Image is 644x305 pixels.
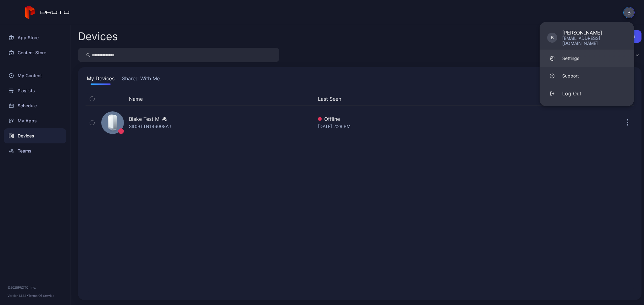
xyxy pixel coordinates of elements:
h2: Devices [78,31,118,42]
a: App Store [4,30,66,45]
div: Offline [318,115,555,123]
button: My Devices [86,75,116,85]
a: Terms Of Service [28,294,54,297]
button: Name [129,95,143,103]
a: Support [540,67,634,85]
a: Content Store [4,45,66,60]
button: Shared With Me [121,75,161,85]
div: [EMAIL_ADDRESS][DOMAIN_NAME] [562,36,626,46]
div: © 2025 PROTO, Inc. [8,285,63,290]
div: Blake Test M [129,115,159,123]
a: Playlists [4,83,66,98]
a: Devices [4,128,66,143]
span: Version 1.13.1 • [8,294,28,297]
div: SID: BTTN146008AJ [129,123,171,130]
a: My Apps [4,113,66,128]
a: Settings [540,50,634,67]
div: Log Out [562,90,581,97]
button: Log Out [540,85,634,102]
div: Settings [562,55,579,62]
a: B[PERSON_NAME][EMAIL_ADDRESS][DOMAIN_NAME] [540,26,634,50]
div: B [547,33,557,43]
button: B [623,7,635,18]
div: [DATE] 2:28 PM [318,123,555,130]
button: Last Seen [318,95,552,103]
a: My Content [4,68,66,83]
div: Support [562,73,579,79]
div: [PERSON_NAME] [562,29,626,36]
a: Teams [4,143,66,158]
a: Schedule [4,98,66,113]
